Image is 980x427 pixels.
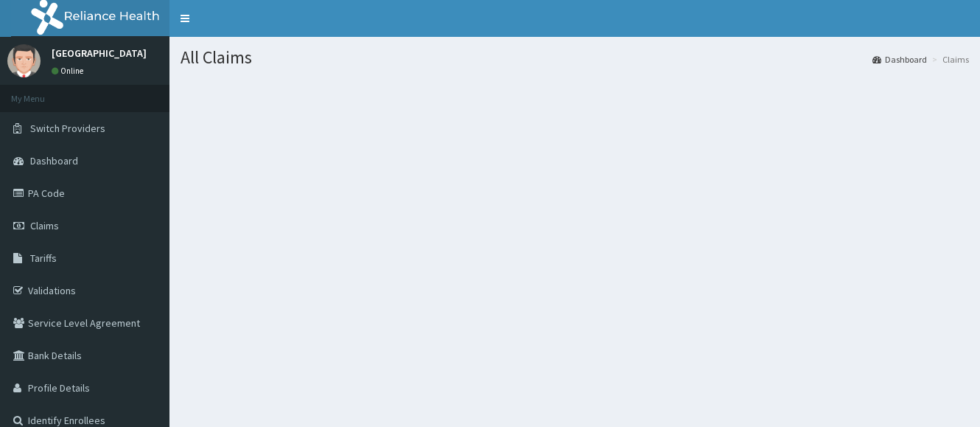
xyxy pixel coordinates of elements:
[52,48,147,58] p: [GEOGRAPHIC_DATA]
[30,219,59,232] span: Claims
[30,251,57,265] span: Tariffs
[7,44,41,77] img: User Image
[181,48,969,67] h1: All Claims
[52,66,87,76] a: Online
[30,122,105,135] span: Switch Providers
[872,53,927,66] a: Dashboard
[30,154,78,167] span: Dashboard
[928,53,969,66] li: Claims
